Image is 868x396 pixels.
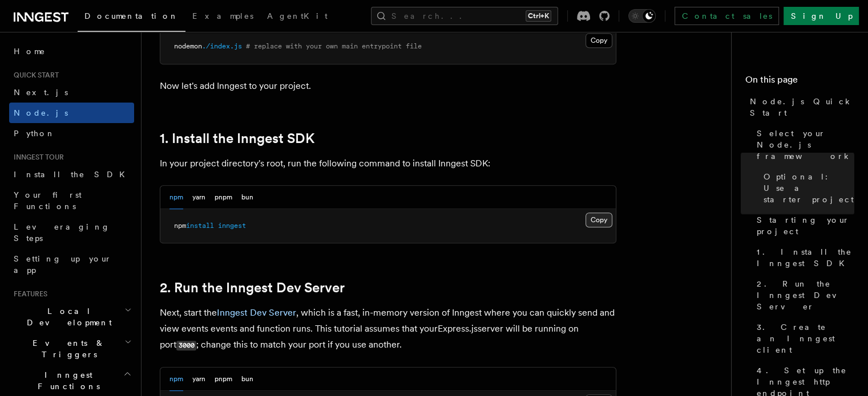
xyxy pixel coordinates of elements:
p: In your project directory's root, run the following command to install Inngest SDK: [160,156,616,172]
span: AgentKit [267,11,328,21]
button: npm [169,368,183,391]
button: bun [241,368,253,391]
a: Next.js [9,82,134,103]
span: Setting up your app [14,254,112,275]
button: pnpm [215,368,232,391]
span: Quick start [9,71,59,80]
p: Next, start the , which is a fast, in-memory version of Inngest where you can quickly send and vi... [160,305,616,353]
span: inngest [218,222,246,230]
a: Select your Node.js framework [752,123,854,166]
a: Sign Up [784,7,859,25]
kbd: Ctrl+K [526,10,551,22]
a: Optional: Use a starter project [759,166,854,210]
span: Next.js [14,88,68,97]
span: Node.js [14,108,68,117]
span: Node.js Quick Start [750,96,854,119]
button: pnpm [215,186,232,209]
a: Home [9,41,134,62]
span: 2. Run the Inngest Dev Server [757,278,854,312]
button: Local Development [9,301,134,333]
a: Your first Functions [9,185,134,217]
a: Starting your project [752,210,854,242]
span: Python [14,129,55,138]
a: 2. Run the Inngest Dev Server [752,273,854,317]
button: yarn [192,368,205,391]
button: bun [241,186,253,209]
button: Events & Triggers [9,333,134,365]
span: # replace with your own main entrypoint file [246,42,422,50]
a: Node.js [9,103,134,123]
span: Select your Node.js framework [757,128,854,162]
span: Leveraging Steps [14,222,110,243]
button: yarn [192,186,205,209]
span: Optional: Use a starter project [764,171,854,205]
span: Events & Triggers [9,337,124,360]
p: Now let's add Inngest to your project. [160,78,616,94]
button: Search...Ctrl+K [371,7,558,25]
a: Examples [185,3,260,31]
span: Documentation [84,11,179,21]
a: Documentation [78,3,185,32]
span: ./index.js [202,42,242,50]
a: 1. Install the Inngest SDK [160,130,314,146]
a: Contact sales [675,7,779,25]
a: 2. Run the Inngest Dev Server [160,280,345,296]
a: Node.js Quick Start [745,91,854,123]
code: 3000 [176,341,196,350]
span: Install the SDK [14,170,132,179]
a: Python [9,123,134,144]
a: 3. Create an Inngest client [752,317,854,360]
span: Local Development [9,305,124,328]
a: 1. Install the Inngest SDK [752,242,854,273]
a: Leveraging Steps [9,217,134,248]
span: Starting your project [757,214,854,237]
span: Inngest Functions [9,369,123,392]
a: Install the SDK [9,164,134,185]
span: nodemon [174,42,202,50]
span: Your first Functions [14,190,82,211]
span: npm [174,222,186,230]
button: Copy [586,213,612,227]
button: npm [169,186,183,209]
a: Inngest Dev Server [217,307,296,318]
span: Features [9,289,47,299]
span: 1. Install the Inngest SDK [757,246,854,269]
a: AgentKit [260,3,334,31]
span: 3. Create an Inngest client [757,321,854,356]
span: Home [14,46,46,57]
button: Copy [586,33,612,48]
span: install [186,222,214,230]
a: Setting up your app [9,248,134,280]
span: Inngest tour [9,153,64,162]
button: Toggle dark mode [628,9,656,23]
h4: On this page [745,73,854,91]
span: Examples [192,11,253,21]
